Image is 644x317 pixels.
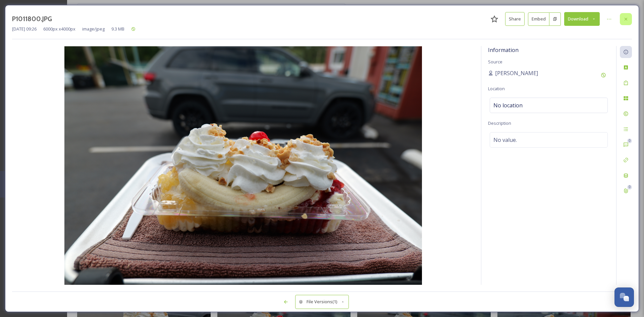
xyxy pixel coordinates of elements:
span: image/jpeg [82,26,105,32]
button: Open Chat [614,287,634,307]
button: File Versions(1) [295,295,349,309]
span: 6000 px x 4000 px [43,26,75,32]
span: [DATE] 09:26 [12,26,37,32]
h3: P1011800.JPG [12,14,52,24]
img: P1011800.JPG [12,46,474,285]
span: No value. [493,136,517,144]
button: Share [505,12,525,26]
button: Embed [528,12,549,26]
div: 0 [627,185,632,190]
div: 0 [627,139,632,143]
span: No location [493,101,523,109]
span: 9.3 MB [111,26,124,32]
span: Description [488,120,511,126]
button: Download [564,12,600,26]
span: Location [488,86,505,92]
span: [PERSON_NAME] [495,69,538,77]
span: Information [488,46,519,54]
span: Source [488,59,502,65]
